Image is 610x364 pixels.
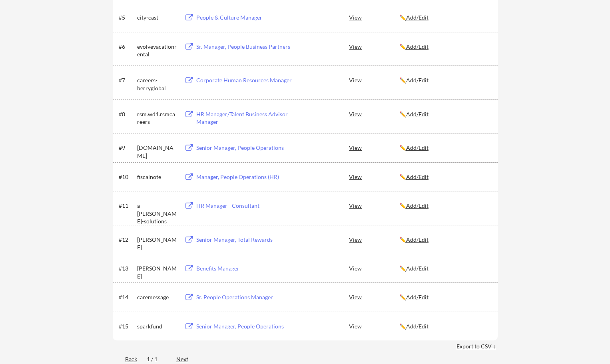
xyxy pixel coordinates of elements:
div: View [349,290,399,304]
div: View [349,140,399,155]
div: #12 [119,236,134,244]
div: #7 [119,76,134,84]
div: Sr. Manager, People Business Partners [196,43,295,51]
div: Export to CSV ↓ [457,342,498,350]
div: Next [176,355,197,363]
div: ✏️ [399,236,490,244]
div: HR Manager - Consultant [196,202,295,210]
div: sparkfund [137,322,177,330]
div: [DOMAIN_NAME] [137,144,177,159]
u: Add/Edit [406,173,429,180]
div: ✏️ [399,265,490,273]
div: ✏️ [399,110,490,118]
div: ✏️ [399,144,490,152]
div: Back [113,355,137,363]
div: View [349,232,399,247]
div: Senior Manager, People Operations [196,144,295,152]
div: ✏️ [399,173,490,181]
div: #8 [119,110,134,118]
div: #6 [119,43,134,51]
u: Add/Edit [406,202,429,209]
div: city-cast [137,14,177,22]
div: #11 [119,202,134,210]
u: Add/Edit [406,265,429,272]
div: ✏️ [399,322,490,330]
div: View [349,73,399,87]
div: #15 [119,322,134,330]
div: View [349,319,399,333]
div: ✏️ [399,293,490,301]
div: 1 / 1 [147,355,167,363]
div: [PERSON_NAME] [137,265,177,280]
div: ✏️ [399,202,490,210]
div: Benefits Manager [196,265,295,273]
div: View [349,261,399,275]
div: caremessage [137,293,177,301]
div: #14 [119,293,134,301]
div: #10 [119,173,134,181]
div: Corporate Human Resources Manager [196,76,295,84]
div: ✏️ [399,14,490,22]
div: #5 [119,14,134,22]
div: Senior Manager, Total Rewards [196,236,295,244]
u: Add/Edit [406,43,429,50]
div: People & Culture Manager [196,14,295,22]
div: ✏️ [399,43,490,51]
div: View [349,39,399,54]
div: evolvevacationrental [137,43,177,58]
div: rsm.wd1.rsmcareers [137,110,177,126]
div: [PERSON_NAME] [137,236,177,251]
u: Add/Edit [406,144,429,151]
div: Manager, People Operations (HR) [196,173,295,181]
div: Senior Manager, People Operations [196,322,295,330]
div: fiscalnote [137,173,177,181]
u: Add/Edit [406,323,429,330]
u: Add/Edit [406,236,429,243]
div: View [349,198,399,213]
div: careers-berryglobal [137,76,177,92]
div: View [349,169,399,184]
div: #13 [119,265,134,273]
div: HR Manager/Talent Business Advisor Manager [196,110,295,126]
div: View [349,107,399,121]
u: Add/Edit [406,294,429,300]
u: Add/Edit [406,111,429,117]
div: ✏️ [399,76,490,84]
div: View [349,10,399,24]
div: #9 [119,144,134,152]
div: a-[PERSON_NAME]-solutions [137,202,177,225]
u: Add/Edit [406,77,429,84]
u: Add/Edit [406,14,429,21]
div: Sr. People Operations Manager [196,293,295,301]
